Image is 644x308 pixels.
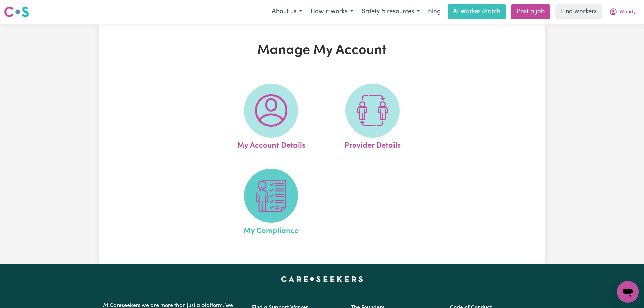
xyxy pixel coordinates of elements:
a: Careseekers home page [281,276,363,282]
a: Provider Details [324,84,421,152]
span: Provider Details [344,138,401,152]
button: About us [267,5,306,19]
span: My Compliance [244,223,299,237]
span: Mandy [620,8,636,16]
a: Blog [424,4,445,19]
h1: Manage My Account [177,43,467,59]
a: Find workers [555,4,602,19]
iframe: Button to launch messaging window [617,281,639,303]
button: My Account [605,5,640,19]
a: Careseekers logo [4,4,29,20]
a: My Compliance [222,169,320,237]
a: Post a job [511,4,550,19]
a: My Account Details [222,84,320,152]
button: Safety & resources [357,5,424,19]
button: How it works [306,5,357,19]
a: AI Worker Match [448,4,506,19]
img: Careseekers logo [4,6,29,18]
span: My Account Details [237,138,305,152]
